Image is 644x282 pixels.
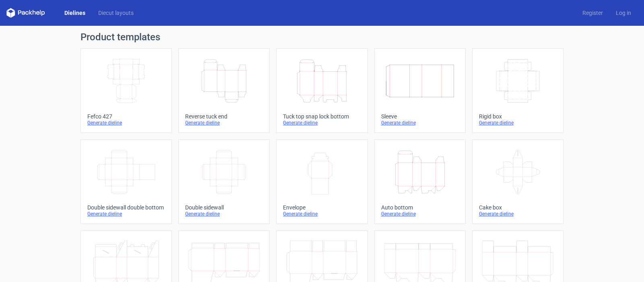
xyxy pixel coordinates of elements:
a: Diecut layouts [92,9,140,17]
div: Auto bottom [381,204,459,211]
a: Double sidewall double bottomGenerate dieline [80,139,172,224]
a: Auto bottomGenerate dieline [374,139,466,224]
div: Generate dieline [479,120,557,126]
div: Generate dieline [87,120,165,126]
a: Rigid boxGenerate dieline [472,48,563,133]
div: Generate dieline [87,211,165,217]
div: Generate dieline [479,211,557,217]
div: Generate dieline [185,120,263,126]
div: Fefco 427 [87,113,165,120]
a: Dielines [58,9,92,17]
a: Log in [609,9,638,17]
a: Tuck top snap lock bottomGenerate dieline [276,48,367,133]
div: Double sidewall double bottom [87,204,165,211]
div: Generate dieline [185,211,263,217]
div: Reverse tuck end [185,113,263,120]
a: Double sidewallGenerate dieline [178,139,270,224]
div: Generate dieline [283,120,361,126]
div: Cake box [479,204,557,211]
a: EnvelopeGenerate dieline [276,139,367,224]
div: Generate dieline [381,120,459,126]
a: SleeveGenerate dieline [374,48,466,133]
div: Generate dieline [381,211,459,217]
div: Generate dieline [283,211,361,217]
div: Tuck top snap lock bottom [283,113,361,120]
a: Reverse tuck endGenerate dieline [178,48,270,133]
h1: Product templates [80,32,563,42]
a: Cake boxGenerate dieline [472,139,563,224]
div: Double sidewall [185,204,263,211]
a: Register [576,9,609,17]
a: Fefco 427Generate dieline [80,48,172,133]
div: Envelope [283,204,361,211]
div: Rigid box [479,113,557,120]
div: Sleeve [381,113,459,120]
